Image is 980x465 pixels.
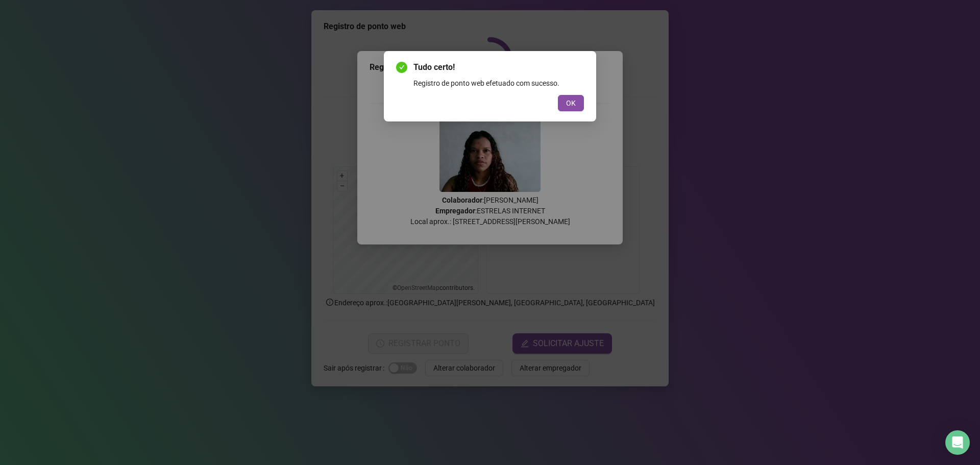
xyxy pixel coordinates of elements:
span: Tudo certo! [413,61,584,74]
button: OK [558,95,584,111]
span: check-circle [396,62,407,73]
div: Open Intercom Messenger [945,430,970,455]
div: Registro de ponto web efetuado com sucesso. [413,78,584,89]
span: OK [566,97,576,109]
